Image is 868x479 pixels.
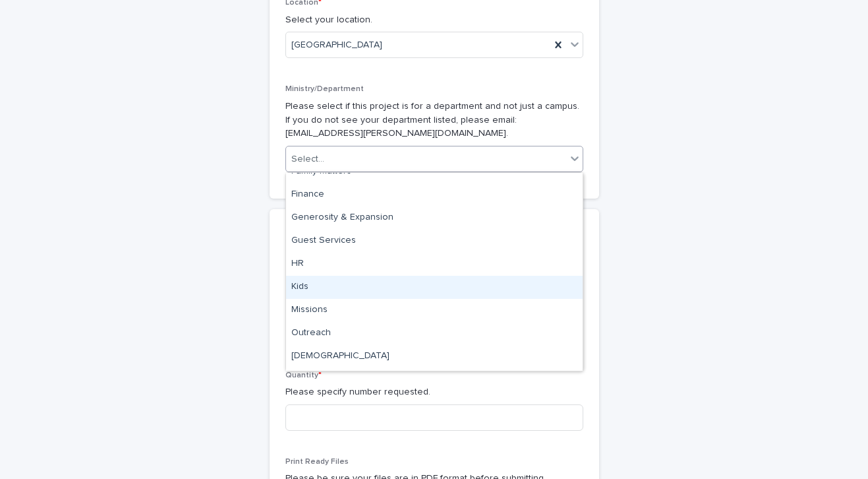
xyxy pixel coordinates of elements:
div: Prayer [286,368,583,391]
div: Outreach [286,322,583,345]
p: Please specify number requested. [285,385,583,399]
span: Ministry/Department [285,85,364,93]
div: Generosity & Expansion [286,207,583,230]
div: HR [286,253,583,276]
span: [GEOGRAPHIC_DATA] [291,38,382,52]
p: Please select if this project is for a department and not just a campus. If you do not see your d... [285,100,583,141]
p: Select your location. [285,13,583,27]
div: Missions [286,299,583,322]
span: Print Ready Files [285,458,349,466]
span: Quantity [285,371,322,379]
div: Kids [286,276,583,299]
div: Pastor [286,345,583,368]
div: Guest Services [286,230,583,253]
div: Finance [286,183,583,207]
div: Select... [291,152,324,166]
